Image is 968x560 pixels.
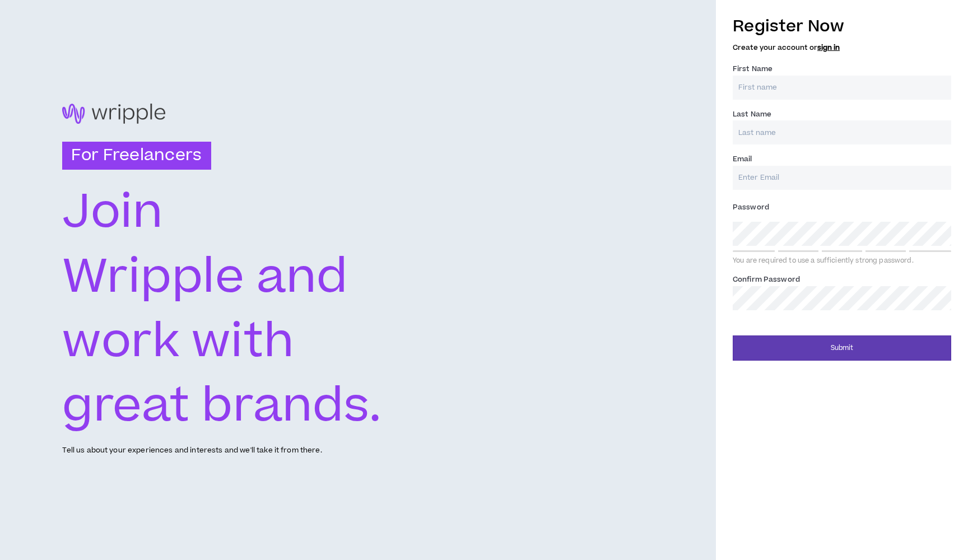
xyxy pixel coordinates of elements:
text: great brands. [62,373,383,440]
label: Confirm Password [733,270,800,288]
text: Join [62,179,163,246]
p: Tell us about your experiences and interests and we'll take it from there. [62,445,322,456]
h5: Create your account or [733,44,951,52]
label: First Name [733,60,772,78]
span: Password [733,202,769,212]
input: First name [733,76,951,100]
text: work with [62,308,295,375]
label: Email [733,150,752,168]
h3: For Freelancers [62,142,211,170]
input: Enter Email [733,166,951,190]
div: You are required to use a sufficiently strong password. [733,256,951,265]
label: Last Name [733,105,771,123]
a: sign in [817,43,840,53]
h3: Register Now [733,15,951,38]
text: Wripple and [62,244,347,311]
input: Last name [733,120,951,144]
button: Submit [733,335,951,361]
